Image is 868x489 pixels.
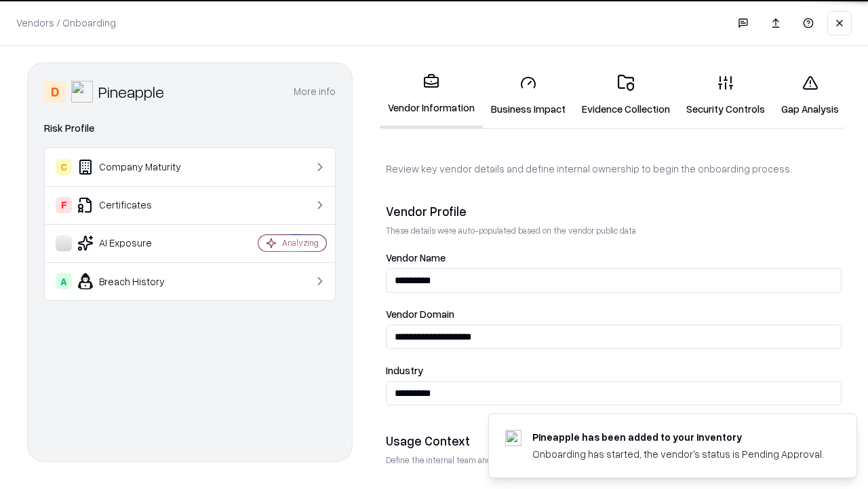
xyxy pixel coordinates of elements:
[386,454,842,466] p: Define the internal team and reason for using this vendor. This helps assess business relevance a...
[773,64,847,127] a: Gap Analysis
[386,162,842,176] p: Review key vendor details and define internal ownership to begin the onboarding process.
[574,64,678,127] a: Evidence Collection
[532,430,824,444] div: Pineapple has been added to your inventory
[678,64,773,127] a: Security Controls
[56,159,218,175] div: Company Maturity
[294,79,336,104] button: More info
[44,120,336,137] div: Risk Profile
[505,430,521,446] img: pineappleenergy.com
[56,197,218,213] div: Certificates
[380,62,483,128] a: Vendor Information
[386,253,842,263] label: Vendor Name
[56,197,72,213] div: F
[56,159,72,175] div: C
[532,447,824,461] div: Onboarding has started, the vendor's status is Pending Approval.
[98,81,164,103] div: Pineapple
[386,433,842,449] div: Usage Context
[44,81,66,103] div: D
[386,309,842,319] label: Vendor Domain
[56,235,218,251] div: AI Exposure
[386,365,842,376] label: Industry
[282,237,319,249] div: Analyzing
[56,273,72,289] div: A
[16,16,116,30] p: Vendors / Onboarding
[71,81,93,103] img: Pineapple
[56,273,218,289] div: Breach History
[386,203,842,219] div: Vendor Profile
[386,225,842,236] p: These details were auto-populated based on the vendor public data
[483,64,574,127] a: Business Impact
